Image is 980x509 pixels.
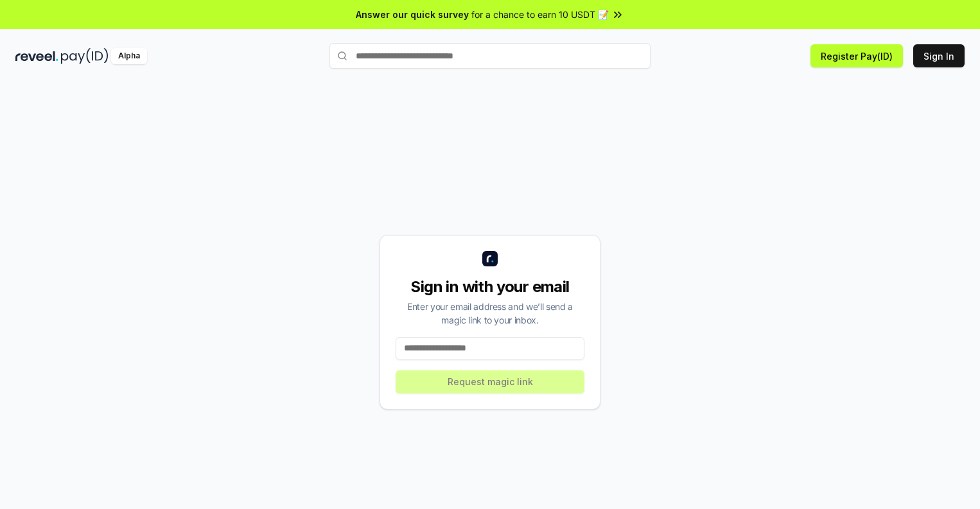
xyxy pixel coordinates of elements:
span: for a chance to earn 10 USDT 📝 [471,8,609,21]
div: Alpha [111,48,147,64]
div: Sign in with your email [396,277,584,297]
button: Sign In [913,44,965,67]
img: reveel_dark [15,48,58,64]
span: Answer our quick survey [356,8,469,21]
img: pay_id [61,48,109,64]
img: logo_small [482,251,498,266]
div: Enter your email address and we’ll send a magic link to your inbox. [396,300,584,327]
button: Register Pay(ID) [810,44,903,67]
